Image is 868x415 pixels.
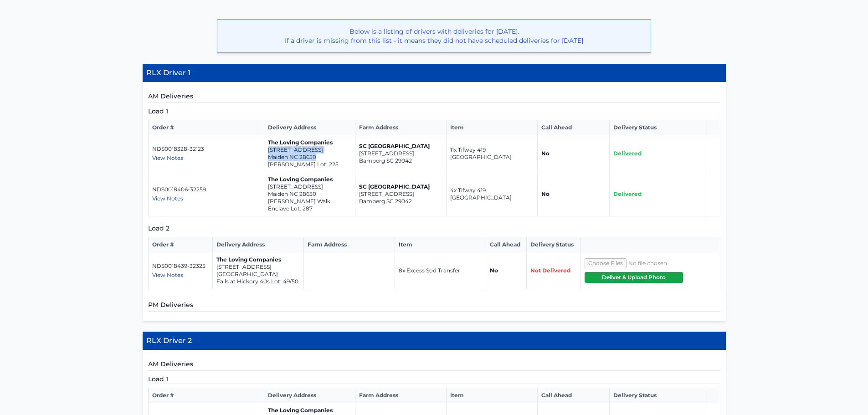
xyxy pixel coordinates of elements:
[148,359,720,371] h5: AM Deliveries
[304,237,395,252] th: Farm Address
[152,154,183,161] span: View Notes
[395,237,486,252] th: Item
[537,120,609,135] th: Call Ahead
[225,27,643,45] p: Below is a listing of drivers with deliveries for [DATE]. If a driver is missing from this list -...
[152,272,183,278] span: View Notes
[148,237,213,252] th: Order #
[143,332,726,350] h4: RLX Driver 2
[152,262,209,270] p: NDS0018439-32325
[148,224,720,233] h5: Load 2
[268,183,351,190] p: [STREET_ADDRESS]
[213,237,304,252] th: Delivery Address
[268,190,351,198] p: Maiden NC 28650
[264,120,355,135] th: Delivery Address
[541,190,550,197] strong: No
[359,190,442,198] p: [STREET_ADDRESS]
[486,237,527,252] th: Call Ahead
[216,263,300,271] p: [STREET_ADDRESS]
[359,183,442,190] p: SC [GEOGRAPHIC_DATA]
[446,135,537,172] td: 11x Tifway 419 [GEOGRAPHIC_DATA]
[613,150,642,157] span: Delivered
[527,237,581,252] th: Delivery Status
[395,252,486,289] td: 8x Excess Sod Transfer
[152,145,260,153] p: NDS0018328-32123
[609,120,705,135] th: Delivery Status
[359,150,442,157] p: [STREET_ADDRESS]
[268,154,351,161] p: Maiden NC 28650
[530,267,570,274] span: Not Delivered
[148,300,720,312] h5: PM Deliveries
[585,272,683,283] button: Deliver & Upload Photo
[148,92,720,103] h5: AM Deliveries
[268,146,351,154] p: [STREET_ADDRESS]
[541,150,550,157] strong: No
[359,157,442,164] p: Bamberg SC 29042
[537,388,609,403] th: Call Ahead
[268,139,351,146] p: The Loving Companies
[490,267,498,274] strong: No
[446,388,537,403] th: Item
[264,388,355,403] th: Delivery Address
[613,190,642,197] span: Delivered
[148,120,264,135] th: Order #
[446,120,537,135] th: Item
[359,198,442,205] p: Bamberg SC 29042
[143,64,726,82] h4: RLX Driver 1
[609,388,705,403] th: Delivery Status
[152,186,260,193] p: NDS0018406-32259
[355,120,446,135] th: Farm Address
[268,161,351,168] p: [PERSON_NAME] Lot: 225
[268,198,351,212] p: [PERSON_NAME] Walk Enclave Lot: 287
[268,407,351,414] p: The Loving Companies
[216,256,300,263] p: The Loving Companies
[148,388,264,403] th: Order #
[148,374,720,384] h5: Load 1
[216,278,300,285] p: Falls at Hickory 40s Lot: 49/50
[148,107,720,116] h5: Load 1
[359,143,442,150] p: SC [GEOGRAPHIC_DATA]
[268,176,351,183] p: The Loving Companies
[152,195,183,202] span: View Notes
[446,172,537,216] td: 4x Tifway 419 [GEOGRAPHIC_DATA]
[216,271,300,278] p: [GEOGRAPHIC_DATA]
[355,388,446,403] th: Farm Address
